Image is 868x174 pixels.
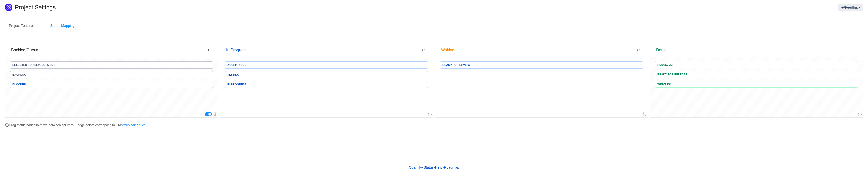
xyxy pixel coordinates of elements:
span: Resolved! [657,63,673,66]
span: CT [637,48,642,52]
span: IN PROGRESS [227,83,246,86]
span: CT [422,48,427,52]
span: • [422,165,423,169]
div: In Progress [226,43,422,57]
span: • [442,165,444,169]
span: Blocked [12,83,26,86]
button: Feedback [838,4,863,11]
i: icon: clock-circle [428,113,432,116]
span: • [434,165,435,169]
span: LT [208,48,212,52]
div: Waiting [441,43,637,57]
span: Selected for Development [12,64,55,66]
a: Roadmap [444,164,459,171]
a: Quantify [409,164,422,171]
div: Project Features [5,20,38,31]
h1: Project Settings [15,4,517,11]
span: Ready for Release [657,73,687,76]
a: Help [435,164,443,171]
i: icon: hourglass [213,112,217,116]
a: status categories [121,123,145,127]
div: Backlog/Queue [11,43,208,57]
span: Ready for Review [442,64,470,66]
span: Testing [227,73,239,76]
a: Status [423,164,434,171]
div: Status Mapping [46,20,78,31]
span: Won't Do [657,83,671,86]
p: Drag status badge to move between columns. Badge colors correspond to Jira . [5,123,863,128]
i: icon: stop [858,113,862,116]
img: Quantify [5,4,12,11]
span: Backlog [12,73,26,76]
div: Done [656,43,857,57]
span: Acceptance [227,64,246,66]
